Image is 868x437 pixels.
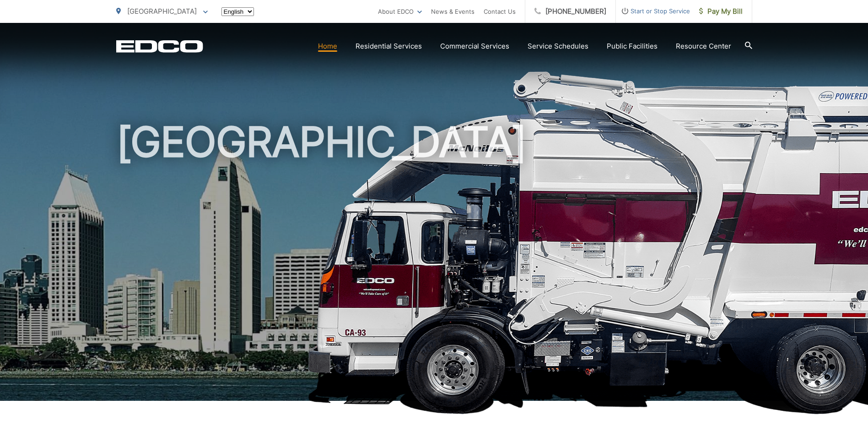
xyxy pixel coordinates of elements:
[431,6,474,17] a: News & Events
[528,41,588,52] a: Service Schedules
[378,6,422,17] a: About EDCO
[607,41,658,52] a: Public Facilities
[116,119,752,409] h1: [GEOGRAPHIC_DATA]
[699,6,743,17] span: Pay My Bill
[356,41,422,52] a: Residential Services
[318,41,337,52] a: Home
[116,40,203,53] a: EDCD logo. Return to the homepage.
[676,41,731,52] a: Resource Center
[440,41,509,52] a: Commercial Services
[127,7,197,16] span: [GEOGRAPHIC_DATA]
[484,6,516,17] a: Contact Us
[221,7,254,16] select: Select a language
